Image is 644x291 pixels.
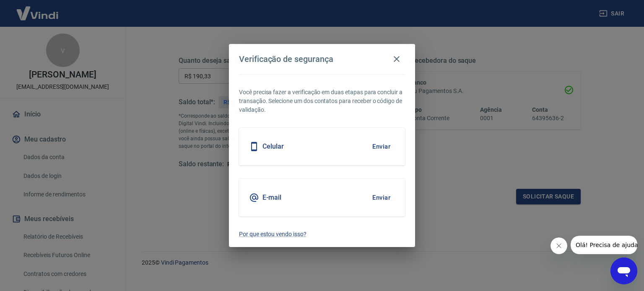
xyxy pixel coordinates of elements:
a: Por que estou vendo isso? [239,230,405,239]
button: Enviar [368,189,395,206]
iframe: Fechar mensagem [551,237,567,254]
h4: Verificação de segurança [239,54,333,64]
h5: Celular [262,142,284,151]
iframe: Mensagem da empresa [571,236,637,254]
button: Enviar [368,138,395,155]
p: Você precisa fazer a verificação em duas etapas para concluir a transação. Selecione um dos conta... [239,88,405,114]
h5: E-mail [262,193,281,202]
iframe: Botão para abrir a janela de mensagens [610,258,637,284]
span: Olá! Precisa de ajuda? [5,6,70,13]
